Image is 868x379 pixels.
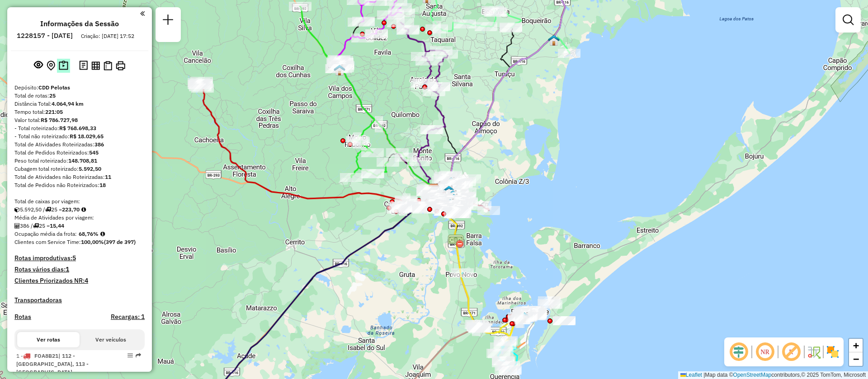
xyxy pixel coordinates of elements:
div: - Total não roteirizado: [14,132,145,140]
em: Rota exportada [136,353,141,358]
img: CDD Pelotas [428,183,440,195]
a: Nova sessão e pesquisa [159,11,177,31]
button: Imprimir Rotas [114,59,127,72]
div: Total de Pedidos Roteirizados: [14,149,145,157]
button: Visualizar relatório de Roteirização [90,59,102,71]
i: Total de rotas [45,207,51,212]
strong: 4 [85,276,88,285]
em: Opções [127,353,133,358]
img: Fluxo de ruas [807,345,821,359]
span: Exibir rótulo [780,341,802,363]
span: Ocupação média da frota: [14,230,77,237]
div: Cubagem total roteirizado: [14,165,145,173]
strong: CDD Pelotas [38,84,70,91]
h4: Recargas: 1 [111,313,145,321]
a: Clique aqui para minimizar o painel [140,8,145,19]
img: São lorenço do sul [548,34,560,46]
h4: Clientes Priorizados NR: [14,277,145,285]
div: Atividade não roteirizada - JOSIANE DE MORAES AB [540,300,562,309]
strong: (397 de 397) [104,239,136,245]
div: Tempo total: [14,108,145,116]
div: 386 / 25 = [14,222,145,230]
i: Total de rotas [33,223,39,229]
span: | 112 - [GEOGRAPHIC_DATA], 113 - [GEOGRAPHIC_DATA] [16,352,89,375]
strong: 4.064,94 km [52,100,84,107]
strong: 68,76% [79,230,99,237]
img: CDD PELOAS [429,183,440,195]
div: Depósito: [14,84,145,92]
span: − [853,353,859,365]
div: Peso total roteirizado: [14,157,145,165]
strong: 221:05 [45,108,63,115]
div: Criação: [DATE] 17:52 [77,32,138,40]
strong: 18 [99,182,106,188]
div: Atividade não roteirizada - ANA PAULA DE ARAUJO [538,299,560,308]
div: Total de Atividades Roteirizadas: [14,140,145,149]
strong: 15,44 [50,222,64,229]
i: Total de Atividades [14,223,20,229]
button: Centralizar mapa no depósito ou ponto de apoio [45,59,57,73]
a: Zoom in [849,339,863,352]
div: 5.592,50 / 25 = [14,206,145,214]
strong: 5.592,50 [79,165,101,172]
h4: Transportadoras [14,296,145,304]
div: Média de Atividades por viagem: [14,214,145,222]
div: Atividade não roteirizada - JOSE ROMEU DA SILVA [553,316,576,325]
span: Ocultar deslocamento [728,341,750,363]
div: Total de caixas por viagem: [14,197,145,206]
strong: 11 [105,173,111,180]
img: 105 UDC WCL Centro [448,193,460,205]
a: Exibir filtros [839,11,857,29]
div: Atividade não roteirizada - IRONILDA ALVES DE SO [538,296,561,305]
span: Clientes com Service Time: [14,239,81,245]
div: Total de rotas: [14,92,145,100]
em: Média calculada utilizando a maior ocupação (%Peso ou %Cubagem) de cada rota da sessão. Rotas cro... [100,231,105,237]
span: Ocultar NR [754,341,776,363]
strong: 386 [94,141,104,148]
span: + [853,340,859,351]
img: 105 UDC WCL Três Vendas Brod [445,177,457,188]
button: Logs desbloquear sessão [77,59,90,73]
strong: 100,00% [81,239,104,245]
a: Rotas [14,313,31,321]
strong: 148.708,81 [68,157,97,164]
div: Valor total: [14,116,145,124]
button: Ver rotas [17,332,80,347]
div: Total de Atividades não Roteirizadas: [14,173,145,181]
img: 710 UDC Light Pelotas Centro [444,198,456,210]
h6: 1228157 - [DATE] [17,32,73,40]
div: - Total roteirizado: [14,124,145,132]
h4: Rotas improdutivas: [14,254,145,262]
strong: R$ 786.727,98 [41,117,78,123]
button: Exibir sessão original [32,58,45,73]
strong: R$ 768.698,33 [59,125,96,131]
img: 102 UDC WCL Três Vendas ll [447,190,459,201]
strong: 1 [66,265,69,273]
img: 104 UDC WCL Rio Grande [519,312,530,323]
h4: Rotas vários dias: [14,266,145,273]
strong: 5 [72,254,76,262]
h4: Informações da Sessão [40,19,119,28]
img: RIO GRANDE [448,233,464,249]
img: Exibir/Ocultar setores [826,345,840,359]
a: Zoom out [849,352,863,366]
i: Meta Caixas/viagem: 192,63 Diferença: 31,07 [81,207,86,212]
button: Ver veículos [80,332,142,347]
strong: 25 [49,92,56,99]
span: | [703,372,705,378]
span: 1 - [16,352,89,375]
strong: 223,70 [62,206,80,213]
a: OpenStreetMap [733,372,772,378]
strong: 545 [89,149,99,156]
div: Total de Pedidos não Roteirizados: [14,181,145,189]
i: Cubagem total roteirizado [14,207,20,212]
a: Leaflet [680,372,702,378]
button: Visualizar Romaneio [102,59,114,72]
button: Painel de Sugestão [57,59,70,73]
div: Map data © contributors,© 2025 TomTom, Microsoft [678,371,868,379]
strong: R$ 18.029,65 [70,133,104,140]
span: FOA8B21 [34,352,58,359]
div: Distância Total: [14,100,145,108]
